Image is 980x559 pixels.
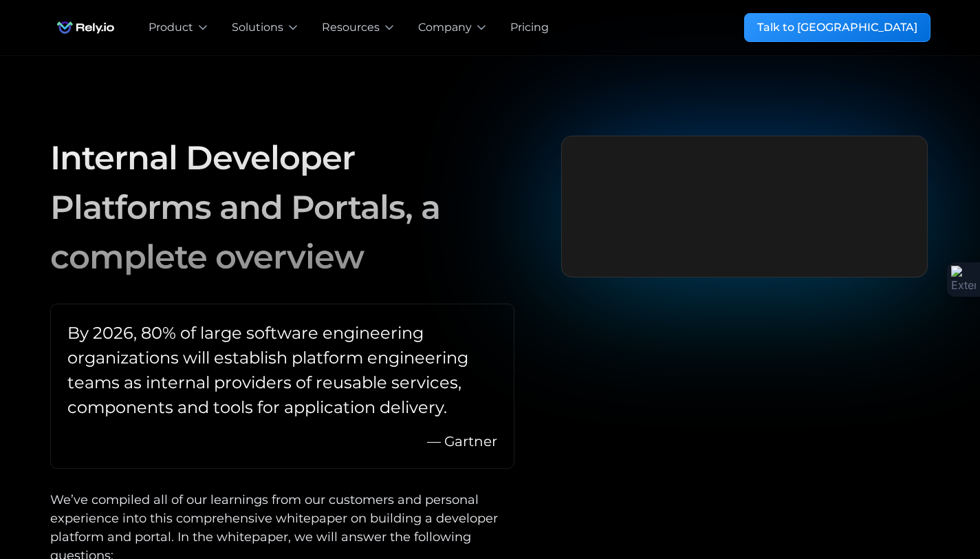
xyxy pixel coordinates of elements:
div: — Gartner [67,431,498,452]
div: Product [149,19,193,36]
div: Talk to [GEOGRAPHIC_DATA] [757,19,917,36]
iframe: Web Forms [578,153,910,256]
a: home [50,14,121,41]
h1: Internal Developer Platforms and Portals, a complete overview [50,133,515,282]
img: Rely.io logo [50,14,121,41]
div: By 2026, 80% of large software engineering organizations will establish platform engineering team... [67,321,498,420]
div: Resources [322,19,380,36]
a: Pricing [510,19,549,36]
div: Solutions [232,19,283,36]
a: Talk to [GEOGRAPHIC_DATA] [744,13,930,42]
img: Extension Icon [951,266,976,293]
div: Company [418,19,472,36]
